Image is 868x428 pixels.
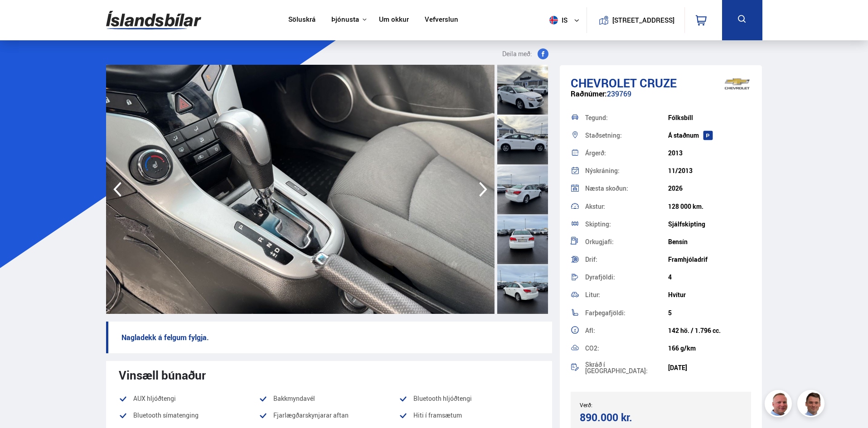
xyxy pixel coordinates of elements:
[668,221,751,228] div: Sjálfskipting
[668,345,751,352] div: 166 g/km
[668,149,751,157] div: 2013
[399,393,539,404] li: Bluetooth hljóðtengi
[668,274,751,281] div: 4
[640,75,677,91] span: Cruze
[585,132,668,139] div: Staðsetning:
[616,16,671,24] button: [STREET_ADDRESS]
[580,402,661,408] div: Verð:
[580,411,658,423] div: 890.000 kr.
[571,75,637,91] span: Chevrolet
[7,4,34,31] button: Opna LiveChat spjallviðmót
[585,345,668,351] div: CO2:
[331,15,359,24] button: Þjónusta
[379,15,409,25] a: Um okkur
[668,132,751,139] div: Á staðnum
[585,361,668,374] div: Skráð í [GEOGRAPHIC_DATA]:
[546,16,568,24] span: is
[668,309,751,317] div: 5
[585,327,668,334] div: Afl:
[119,393,259,404] li: AUX hljóðtengi
[799,391,826,418] img: FbJEzSuNWCJXmdc-.webp
[399,410,539,421] li: Hiti í framsætum
[571,89,607,99] span: Raðnúmer:
[546,7,587,34] button: is
[259,393,399,404] li: Bakkmyndavél
[119,410,259,421] li: Bluetooth símatenging
[668,114,751,121] div: Fólksbíll
[585,115,668,121] div: Tegund:
[502,48,532,59] span: Deila með:
[668,203,751,210] div: 128 000 km.
[585,310,668,316] div: Farþegafjöldi:
[106,65,495,314] img: 3687271.jpeg
[585,150,668,156] div: Árgerð:
[668,364,751,371] div: [DATE]
[585,256,668,263] div: Drif:
[668,327,751,334] div: 142 hö. / 1.796 cc.
[425,15,458,25] a: Vefverslun
[585,292,668,298] div: Litur:
[668,238,751,245] div: Bensín
[549,16,558,24] img: svg+xml;base64,PHN2ZyB4bWxucz0iaHR0cDovL3d3dy53My5vcmcvMjAwMC9zdmciIHdpZHRoPSI1MTIiIGhlaWdodD0iNT...
[585,239,668,245] div: Orkugjafi:
[585,168,668,174] div: Nýskráning:
[585,274,668,280] div: Dyrafjöldi:
[499,48,552,59] button: Deila með:
[106,5,201,35] img: G0Ugv5HjCgRt.svg
[585,221,668,227] div: Skipting:
[106,322,552,353] p: Nagladekk á felgum fylgja.
[288,15,315,25] a: Söluskrá
[592,7,679,33] a: [STREET_ADDRESS]
[585,185,668,192] div: Næsta skoðun:
[668,167,751,174] div: 11/2013
[668,185,751,192] div: 2026
[585,203,668,210] div: Akstur:
[766,391,793,418] img: siFngHWaQ9KaOqBr.png
[668,291,751,298] div: Hvítur
[259,410,399,421] li: Fjarlægðarskynjarar aftan
[571,90,752,107] div: 239769
[668,256,751,263] div: Framhjóladrif
[719,70,755,98] img: brand logo
[119,368,539,382] div: Vinsæll búnaður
